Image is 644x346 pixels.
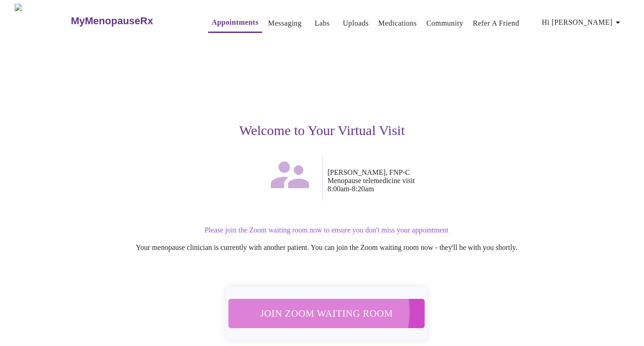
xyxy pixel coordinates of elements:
a: MyMenopauseRx [70,5,189,37]
p: [PERSON_NAME], FNP-C Menopause telemedicine visit 8:00am - 8:20am [327,168,604,193]
a: Medications [378,17,417,30]
img: MyMenopauseRx Logo [15,4,70,38]
span: Hi [PERSON_NAME] [542,16,623,29]
p: Your menopause clinician is currently with another patient. You can join the Zoom waiting room no... [49,243,604,252]
button: Messaging [264,14,305,32]
button: Medications [375,14,420,32]
a: Appointments [212,16,258,29]
a: Refer a Friend [473,17,520,30]
button: Appointments [208,13,262,33]
button: Labs [308,14,337,32]
a: Labs [315,17,330,30]
button: Hi [PERSON_NAME] [538,13,627,32]
h3: Welcome to Your Virtual Visit [40,123,604,138]
button: Join Zoom Waiting Room [228,299,425,328]
a: Messaging [268,17,301,30]
a: Uploads [343,17,369,30]
button: Community [423,14,467,32]
span: Join Zoom Waiting Room [241,305,413,322]
button: Uploads [339,14,373,32]
a: Community [426,17,463,30]
button: Refer a Friend [469,14,523,32]
h3: MyMenopauseRx [71,15,153,27]
p: Please join the Zoom waiting room now to ensure you don't miss your appointment [49,226,604,234]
